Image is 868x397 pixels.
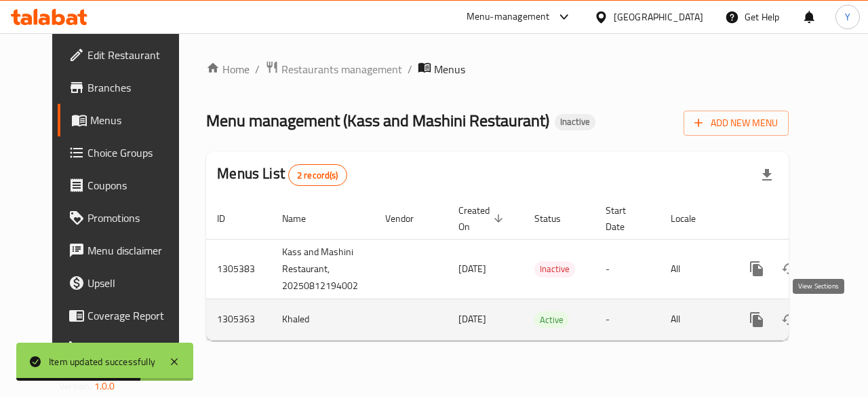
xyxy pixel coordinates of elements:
span: 1.0.0 [94,377,115,395]
td: Kass and Mashini Restaurant, 20250812194002 [271,239,374,299]
a: Upsell [58,267,197,299]
span: Menus [90,112,186,128]
td: - [595,239,660,299]
span: ID [217,210,243,227]
button: Change Status [773,252,806,285]
div: [GEOGRAPHIC_DATA] [614,10,703,24]
a: Menu disclaimer [58,234,197,267]
span: Name [282,210,323,227]
span: Y [845,10,850,24]
span: Menu disclaimer [87,242,186,259]
div: Item updated successfully [49,354,155,369]
span: Coupons [87,177,186,193]
span: Status [534,210,578,227]
span: Add New Menu [694,115,778,132]
span: Upsell [87,275,186,291]
div: Menu-management [467,9,550,25]
a: Coverage Report [58,299,197,332]
div: Inactive [555,114,595,130]
td: All [660,299,730,340]
button: Change Status [773,303,806,336]
a: Menus [58,104,197,136]
div: Export file [751,159,783,191]
nav: breadcrumb [206,60,789,78]
span: Inactive [555,116,595,128]
li: / [255,61,260,77]
span: Coverage Report [87,307,186,324]
span: Promotions [87,210,186,226]
li: / [408,61,412,77]
span: Menu management ( Kass and Mashini Restaurant ) [206,105,549,136]
a: Edit Restaurant [58,39,197,71]
h2: Menus List [217,164,347,186]
span: Edit Restaurant [87,47,186,63]
span: Inactive [534,261,575,277]
a: Home [206,61,250,77]
span: Grocery Checklist [87,340,186,356]
a: Coupons [58,169,197,202]
td: Khaled [271,299,374,340]
span: Locale [671,210,713,227]
a: Grocery Checklist [58,332,197,364]
span: Restaurants management [281,61,402,77]
div: Inactive [534,261,575,278]
span: [DATE] [458,310,486,328]
a: Branches [58,71,197,104]
a: Promotions [58,202,197,234]
a: Restaurants management [265,60,402,78]
span: Vendor [385,210,431,227]
button: more [741,252,773,285]
span: Menus [434,61,465,77]
button: Add New Menu [684,111,789,136]
span: Choice Groups [87,145,186,161]
button: more [741,303,773,336]
td: All [660,239,730,299]
td: 1305383 [206,239,271,299]
a: Choice Groups [58,136,197,169]
span: Created On [458,202,507,235]
td: 1305363 [206,299,271,340]
span: Version: [59,377,92,395]
div: Total records count [288,164,347,186]
span: 2 record(s) [289,169,347,182]
span: Branches [87,79,186,96]
span: Active [534,312,569,328]
td: - [595,299,660,340]
span: Start Date [606,202,644,235]
span: [DATE] [458,260,486,278]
